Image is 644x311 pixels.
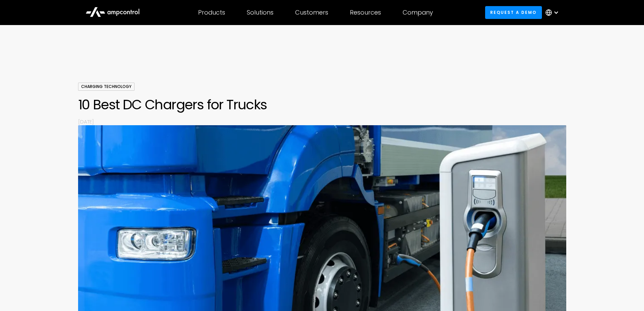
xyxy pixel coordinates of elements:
div: Products [198,9,225,16]
h1: 10 Best DC Chargers for Trucks [78,96,566,113]
p: [DATE] [78,118,566,125]
div: Customers [295,9,328,16]
div: Company [403,9,433,16]
div: Charging Technology [78,83,135,91]
div: Resources [350,9,381,16]
a: Request a demo [485,6,542,19]
div: Solutions [247,9,273,16]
